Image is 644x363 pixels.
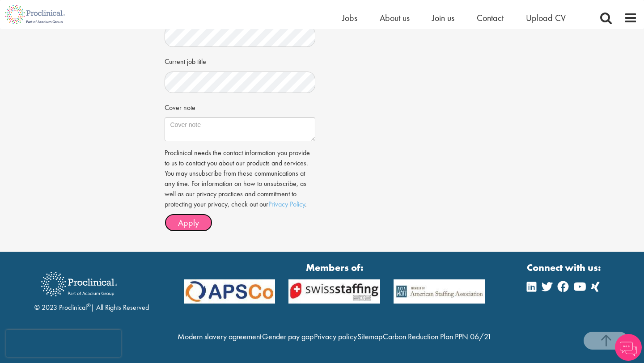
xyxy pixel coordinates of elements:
label: Current job title [165,54,206,67]
div: © 2023 Proclinical | All Rights Reserved [34,265,149,313]
img: Chatbot [615,334,642,361]
img: APSCo [282,279,387,304]
a: Privacy policy [314,331,357,342]
a: Upload CV [526,12,566,24]
iframe: reCAPTCHA [6,330,121,357]
a: Privacy Policy [268,199,305,209]
a: Join us [432,12,454,24]
img: Proclinical Recruitment [34,266,124,303]
button: Apply [165,214,212,232]
span: Apply [178,217,199,228]
a: About us [380,12,410,24]
a: Sitemap [357,331,382,342]
a: Carbon Reduction Plan PPN 06/21 [383,331,491,342]
strong: Members of: [184,261,486,274]
sup: ® [87,302,91,309]
a: Gender pay gap [262,331,314,342]
img: APSCo [177,279,282,304]
a: Jobs [342,12,357,24]
a: Contact [477,12,504,24]
img: APSCo [387,279,492,304]
strong: Connect with us: [527,261,603,274]
label: Cover note [165,100,195,113]
p: Proclinical needs the contact information you provide to us to contact you about our products and... [165,148,316,209]
a: Modern slavery agreement [178,331,262,342]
